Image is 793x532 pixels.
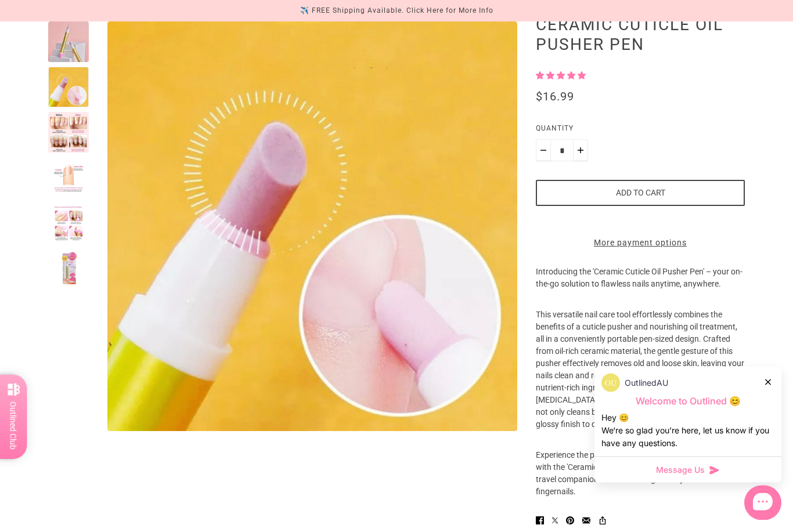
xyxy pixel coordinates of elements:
[536,309,745,450] p: This versatile nail care tool effortlessly combines the benefits of a cuticle pusher and nourishi...
[536,237,745,249] a: More payment options
[578,510,595,531] a: Send via email
[536,450,745,498] p: Experience the perfect fusion of convenience and care with the 'Ceramic Cuticle Oil Pusher Pen' –...
[536,266,745,309] p: Introducing the 'Ceramic Cuticle Oil Pusher Pen' – your on-the-go solution to flawless nails anyt...
[531,510,549,531] a: Share on Facebook
[601,374,620,392] img: data:image/png;base64,iVBORw0KGgoAAAANSUhEUgAAACQAAAAkCAYAAADhAJiYAAAAAXNSR0IArs4c6QAAAERlWElmTU0...
[547,510,563,531] a: Post on X
[300,5,493,17] div: ✈️ FREE Shipping Available. Click Here for More Info
[107,21,517,431] img: Lucky Trendy Ceramic Cuticle Oil Pusher Pen
[601,411,774,450] div: Hey 😊 We‘re so glad you’re here, let us know if you have any questions.
[536,123,745,140] label: Quantity
[594,510,611,531] share-url: Copy URL
[625,377,668,389] p: OutlinedAU
[107,21,517,431] modal-trigger: Enlarge product image
[601,395,774,407] p: Welcome to Outlined 😊
[536,140,551,162] button: Minus
[536,180,745,207] button: Add to cart
[536,71,586,81] span: 5.00 stars
[561,510,579,531] a: Pin on Pinterest
[536,90,574,104] span: $16.99
[656,464,705,476] span: Message Us
[573,140,588,162] button: Plus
